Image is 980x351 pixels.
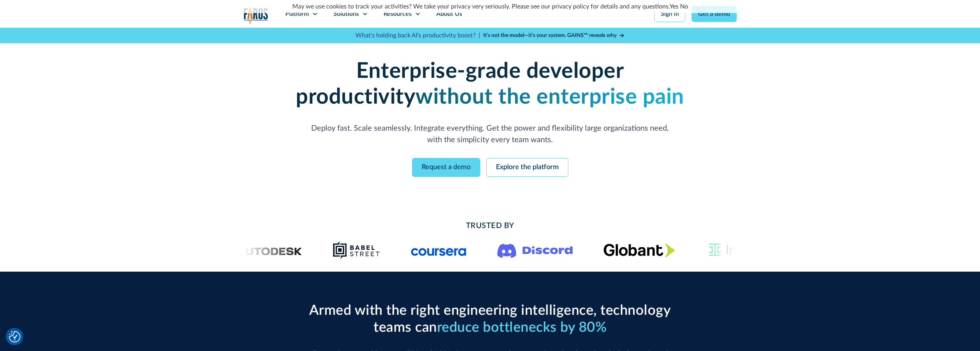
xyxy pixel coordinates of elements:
img: Logo of the communication platform Discord. [497,242,573,258]
div: Resources [384,9,412,18]
a: Get a demo [692,6,737,22]
a: No [680,3,688,10]
a: It’s not the model—it’s your system. GAINS™ reveals why [483,32,625,40]
h2: Armed with the right engineering intelligence, technology teams can [305,302,675,336]
div: Solutions [333,9,359,18]
button: Cookie Settings [9,331,20,343]
h2: Trusted By [305,220,675,232]
span: reduce bottlenecks by 80% [437,321,607,334]
img: Logo of the online learning platform Coursera. [411,244,466,256]
img: Babel Street logo png [333,241,380,259]
p: Deploy fast. Scale seamlessly. Integrate everything. Get the power and flexibility large organiza... [305,123,675,146]
a: Sign in [654,6,685,22]
img: Logo of the analytics and reporting company Faros. [244,8,268,24]
a: home [244,8,268,24]
p: What's holding back AI's productivity boost? | [355,31,480,40]
a: Request a demo [412,158,480,177]
a: Yes [670,3,678,10]
a: Explore the platform [486,158,568,177]
strong: It’s not the model—it’s your system. GAINS™ reveals why [483,33,616,38]
img: Globant's logo [603,243,675,257]
div: Platform [285,9,309,18]
strong: without the enterprise pain [415,86,684,108]
img: Revisit consent button [9,331,20,343]
strong: Enterprise-grade developer productivity [296,60,624,108]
